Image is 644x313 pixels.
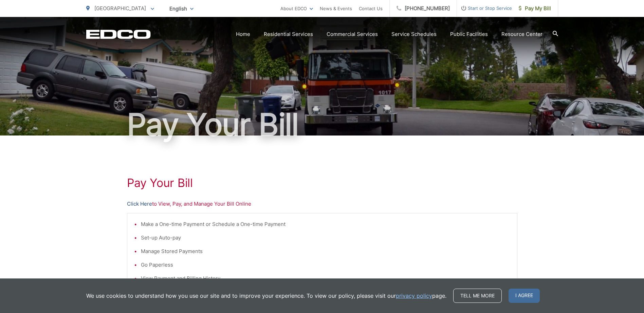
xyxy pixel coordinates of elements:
[236,30,250,38] a: Home
[94,5,146,12] span: [GEOGRAPHIC_DATA]
[509,289,540,303] span: I agree
[359,4,383,13] a: Contact Us
[141,261,510,269] li: Go Paperless
[86,29,151,39] a: EDCD logo. Return to the homepage.
[141,247,510,255] li: Manage Stored Payments
[327,30,378,38] a: Commercial Services
[450,30,488,38] a: Public Facilities
[501,30,542,38] a: Resource Center
[391,30,437,38] a: Service Schedules
[86,292,446,300] p: We use cookies to understand how you use our site and to improve your experience. To view our pol...
[396,292,432,300] a: privacy policy
[141,234,510,242] li: Set-up Auto-pay
[127,200,517,208] p: to View, Pay, and Manage Your Bill Online
[519,4,551,13] span: Pay My Bill
[141,220,510,228] li: Make a One-time Payment or Schedule a One-time Payment
[127,200,152,208] a: Click Here
[164,3,199,15] span: English
[86,108,558,142] h1: Pay Your Bill
[141,274,510,283] li: View Payment and Billing History
[264,30,313,38] a: Residential Services
[320,4,352,13] a: News & Events
[280,4,313,13] a: About EDCO
[453,289,502,303] a: Tell me more
[127,176,517,190] h1: Pay Your Bill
